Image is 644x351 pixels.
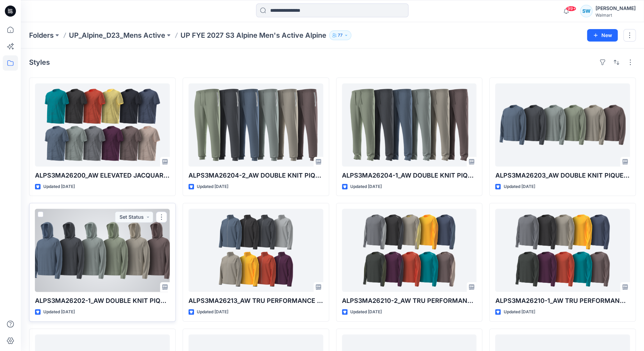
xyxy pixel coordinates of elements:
p: Updated [DATE] [503,183,535,190]
p: Updated [DATE] [197,183,228,190]
p: ALPS3MA26210-2_AW TRU PERFORMANCE LONG SLEEVE TEE- OPTION 2 [342,296,477,306]
a: ALPS3MA26200_AW ELEVATED JACQUARD FASHION TEE OPTION 2 [35,83,170,166]
p: ALPS3MA26203_AW DOUBLE KNIT PIQUE SWEATSHIRT [495,171,630,180]
p: ALPS3MA26213_AW TRU PERFORMANCE STAND COLLAR JACKET [188,296,323,306]
a: ALPS3MA26204-2_AW DOUBLE KNIT PIQUE JOGGER- OPTION 2 9.18 [188,83,323,166]
p: ALPS3MA26204-1_AW DOUBLE KNIT PIQUE JOGGER- OPTION 1 [342,171,477,180]
button: 77 [329,30,351,40]
span: 99+ [566,6,576,11]
button: New [587,29,618,42]
a: UP_Alpine_D23_Mens Active [69,30,165,40]
p: Updated [DATE] [43,308,75,316]
p: UP FYE 2027 S3 Alpine Men's Active Alpine [180,30,326,40]
p: ALPS3MA26202-1_AW DOUBLE KNIT PIQUE PULLOVER HOODIE- OPTION 1 [35,296,170,306]
a: ALPS3MA26210-2_AW TRU PERFORMANCE LONG SLEEVE TEE- OPTION 2 [342,209,477,292]
p: ALPS3MA26210-1_AW TRU PERFORMANCE LONG SLEEVE TEE- OPTION 1 [495,296,630,306]
a: ALPS3MA26202-1_AW DOUBLE KNIT PIQUE PULLOVER HOODIE- OPTION 1 [35,209,170,292]
p: Updated [DATE] [350,308,382,316]
p: Updated [DATE] [43,183,75,190]
a: ALPS3MA26203_AW DOUBLE KNIT PIQUE SWEATSHIRT [495,83,630,166]
p: 77 [338,31,343,39]
p: Updated [DATE] [197,308,228,316]
a: Folders [29,30,54,40]
a: ALPS3MA26213_AW TRU PERFORMANCE STAND COLLAR JACKET [188,209,323,292]
a: ALPS3MA26204-1_AW DOUBLE KNIT PIQUE JOGGER- OPTION 1 [342,83,477,166]
a: ALPS3MA26210-1_AW TRU PERFORMANCE LONG SLEEVE TEE- OPTION 1 [495,209,630,292]
p: Updated [DATE] [503,308,535,316]
div: [PERSON_NAME] [595,4,635,12]
div: SW [580,5,592,17]
p: ALPS3MA26204-2_AW DOUBLE KNIT PIQUE JOGGER- OPTION 2 9.18 [188,171,323,180]
h4: Styles [29,58,50,66]
div: Walmart [595,12,635,18]
p: Updated [DATE] [350,183,382,190]
p: ALPS3MA26200_AW ELEVATED JACQUARD FASHION TEE OPTION 2 [35,171,170,180]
